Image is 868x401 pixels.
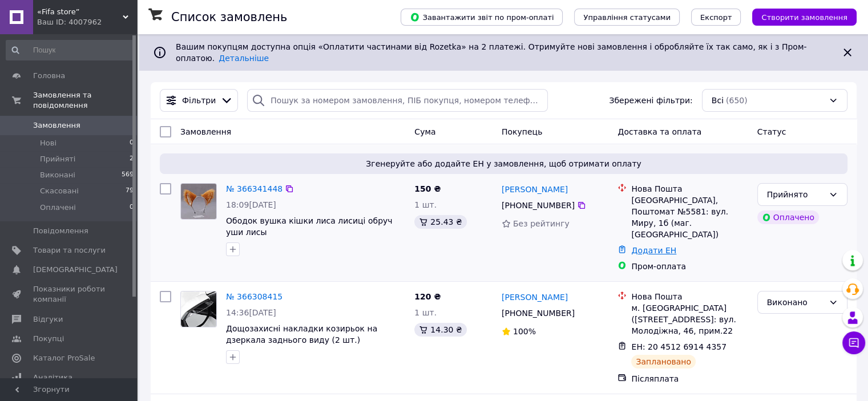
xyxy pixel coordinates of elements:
[182,95,216,106] span: Фільтри
[410,12,554,22] span: Завантажити звіт по пром-оплаті
[180,291,217,327] a: Фото товару
[247,89,548,112] input: Пошук за номером замовлення, ПІБ покупця, номером телефону, Email, номером накладної
[712,95,724,106] span: Всі
[40,138,56,148] span: Нові
[40,202,76,213] span: Оплачені
[226,216,393,237] a: Ободок вушка кішки лиса лисиці обруч уши лисы
[767,188,824,201] div: Прийнято
[33,265,118,275] span: [DEMOGRAPHIC_DATA]
[414,215,466,229] div: 25.43 ₴
[726,96,748,105] span: (650)
[33,314,63,325] span: Відгуки
[631,355,696,368] div: Заплановано
[631,291,748,302] div: Нова Пошта
[757,210,819,224] div: Оплачено
[40,154,75,164] span: Прийняті
[181,291,216,326] img: Фото товару
[164,158,843,169] span: Згенеруйте або додайте ЕН у замовлення, щоб отримати оплату
[126,186,134,196] span: 79
[513,219,570,228] span: Без рейтингу
[757,127,786,136] span: Статус
[226,292,282,301] a: № 366308415
[40,170,75,180] span: Виконані
[574,9,680,26] button: Управління статусами
[502,127,542,136] span: Покупець
[414,127,435,136] span: Cума
[752,9,857,26] button: Створити замовлення
[499,305,577,321] div: [PHONE_NUMBER]
[609,95,692,106] span: Збережені фільтри:
[631,261,748,272] div: Пром-оплата
[33,120,80,131] span: Замовлення
[226,308,276,317] span: 14:36[DATE]
[583,13,671,22] span: Управління статусами
[33,71,65,81] span: Головна
[631,302,748,337] div: м. [GEOGRAPHIC_DATA] ([STREET_ADDRESS]: вул. Молодіжна, 46, прим.22
[181,184,216,218] img: Фото товару
[700,13,732,22] span: Експорт
[414,323,466,337] div: 14.30 ₴
[33,372,72,383] span: Аналітика
[226,184,282,193] a: № 366341448
[401,9,563,26] button: Завантажити звіт по пром-оплаті
[691,9,741,26] button: Експорт
[33,90,137,111] span: Замовлення та повідомлення
[33,245,106,256] span: Товари та послуги
[171,10,287,24] h1: Список замовлень
[631,373,748,384] div: Післяплата
[631,183,748,195] div: Нова Пошта
[130,138,134,148] span: 0
[767,296,824,309] div: Виконано
[33,353,95,363] span: Каталог ProSale
[176,42,806,63] span: Вашим покупцям доступна опція «Оплатити частинами від Rozetka» на 2 платежі. Отримуйте нові замов...
[37,7,123,17] span: «Fifa store”
[180,127,231,136] span: Замовлення
[741,12,857,21] a: Створити замовлення
[226,324,377,345] a: Дощозахисні накладки козирьок на дзеркала заднього виду (2 шт.)
[617,127,701,136] span: Доставка та оплата
[6,40,135,60] input: Пошук
[122,170,134,180] span: 569
[33,284,106,305] span: Показники роботи компанії
[37,17,137,27] div: Ваш ID: 4007962
[33,226,88,236] span: Повідомлення
[33,334,64,344] span: Покупці
[761,13,847,22] span: Створити замовлення
[130,154,134,164] span: 2
[180,183,217,220] a: Фото товару
[631,195,748,240] div: [GEOGRAPHIC_DATA], Поштомат №5581: вул. Миру, 1б (маг. [GEOGRAPHIC_DATA])
[502,291,568,303] a: [PERSON_NAME]
[414,184,441,193] span: 150 ₴
[219,54,269,63] a: Детальніше
[226,200,276,209] span: 18:09[DATE]
[130,202,134,213] span: 0
[40,186,79,196] span: Скасовані
[502,184,568,195] a: [PERSON_NAME]
[499,197,577,213] div: [PHONE_NUMBER]
[631,342,726,351] span: ЕН: 20 4512 6914 4357
[414,308,437,317] span: 1 шт.
[414,292,441,301] span: 120 ₴
[842,331,865,354] button: Чат з покупцем
[414,200,437,209] span: 1 шт.
[631,246,676,255] a: Додати ЕН
[513,327,536,336] span: 100%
